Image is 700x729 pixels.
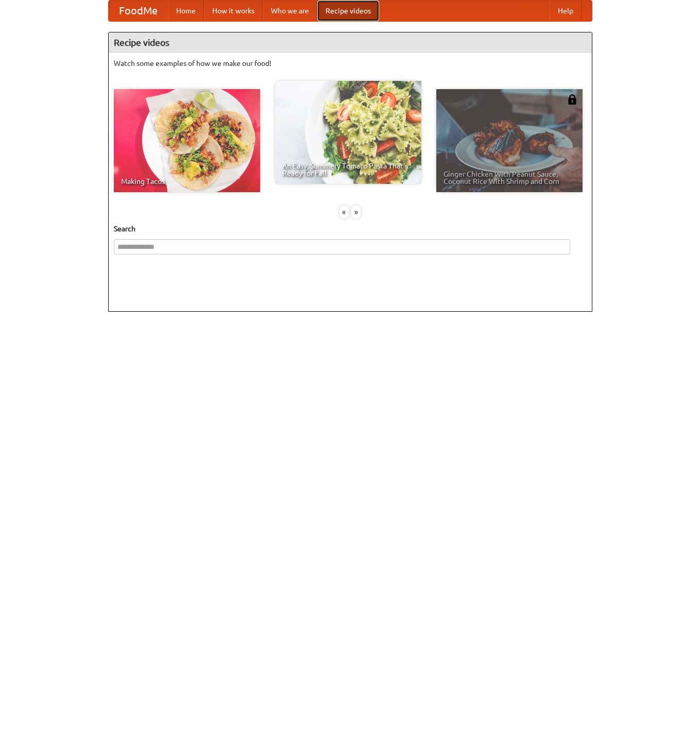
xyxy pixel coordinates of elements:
div: « [339,206,349,218]
a: Recipe videos [317,1,379,21]
a: Home [168,1,204,21]
a: Who we are [263,1,317,21]
a: An Easy, Summery Tomato Pasta That's Ready for Fall [275,81,421,184]
a: FoodMe [109,1,168,21]
a: Making Tacos [114,89,260,192]
h5: Search [114,224,587,234]
div: » [351,206,361,218]
span: Making Tacos [121,178,253,185]
p: Watch some examples of how we make our food! [114,58,587,69]
span: An Easy, Summery Tomato Pasta That's Ready for Fall [282,162,414,177]
h4: Recipe videos [109,32,592,53]
a: Help [550,1,582,21]
img: 483408.png [567,94,577,105]
a: How it works [204,1,263,21]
